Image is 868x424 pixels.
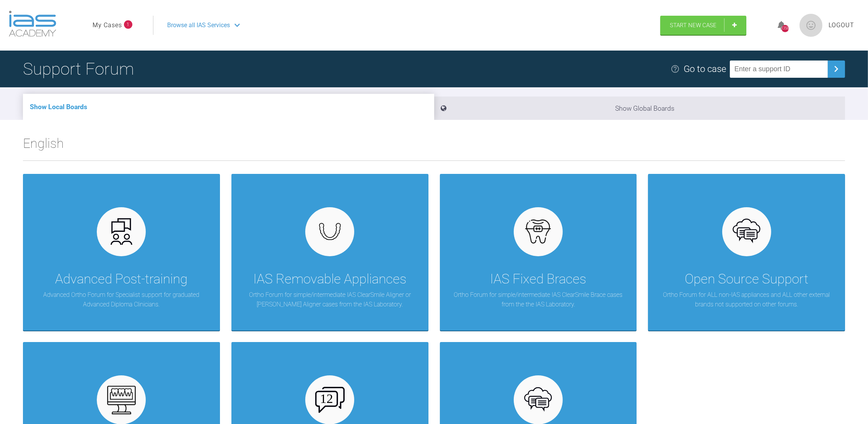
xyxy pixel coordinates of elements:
img: advanced-12.503f70cd.svg [315,387,345,413]
a: Start New Case [660,16,746,35]
div: IAS Removable Appliances [253,268,406,290]
div: Advanced Post-training [55,268,187,290]
p: Advanced Ortho Forum for Specialist support for graduated Advanced Diploma Clinicians. [34,290,208,309]
img: fixed.9f4e6236.svg [523,217,553,246]
img: advanced.73cea251.svg [107,217,136,246]
a: Open Source SupportOrtho Forum for ALL non-IAS appliances and ALL other external brands not suppo... [648,174,845,331]
img: profile.png [800,14,822,37]
li: Show Global Boards [434,97,845,120]
a: My Cases [93,20,122,30]
p: Ortho Forum for simple/intermediate IAS ClearSmile Aligner or [PERSON_NAME] Aligner cases from th... [243,290,417,309]
span: 1 [124,20,132,29]
img: opensource.6e495855.svg [732,217,761,246]
p: Ortho Forum for ALL non-IAS appliances and ALL other external brands not supported on other forums. [660,290,834,309]
div: 1358 [782,25,789,32]
h2: English [23,133,845,160]
img: chevronRight.28bd32b0.svg [830,63,842,75]
img: help.e70b9f3d.svg [671,64,680,74]
img: removables.927eaa4e.svg [315,221,345,243]
a: Advanced Post-trainingAdvanced Ortho Forum for Specialist support for graduated Advanced Diploma ... [23,174,220,331]
input: Enter a support ID [730,61,828,78]
div: Go to case [684,62,726,76]
img: restorative.65e8f6b6.svg [107,385,136,415]
div: IAS Fixed Braces [490,268,586,290]
p: Ortho Forum for simple/intermediate IAS ClearSmile Brace cases from the the IAS Laboratory. [451,290,625,309]
a: Logout [829,20,854,30]
span: Start New Case [670,22,717,29]
div: Open Source Support [685,268,808,290]
a: IAS Fixed BracesOrtho Forum for simple/intermediate IAS ClearSmile Brace cases from the the IAS L... [440,174,637,331]
img: logo-light.3e3ef733.png [9,11,56,37]
li: Show Local Boards [23,94,434,120]
span: Browse all IAS Services [167,20,230,30]
h1: Support Forum [23,56,134,82]
a: IAS Removable AppliancesOrtho Forum for simple/intermediate IAS ClearSmile Aligner or [PERSON_NAM... [231,174,428,331]
img: opensource.6e495855.svg [523,385,553,415]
